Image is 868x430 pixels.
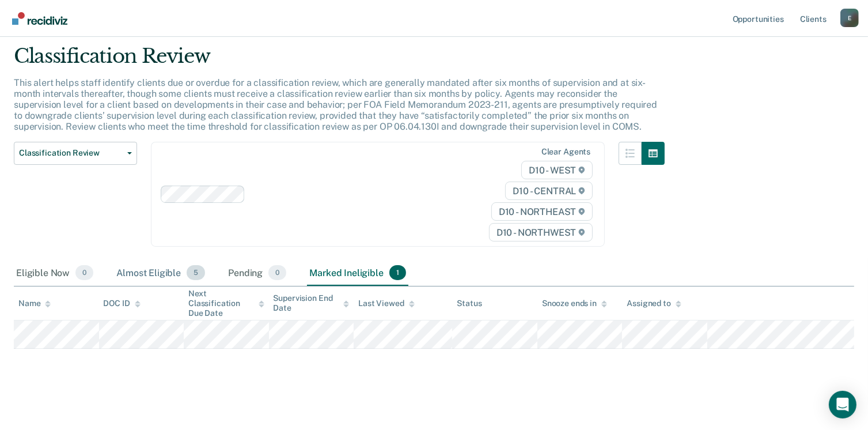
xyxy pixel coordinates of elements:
[829,391,856,418] div: Open Intercom Messenger
[505,182,593,200] span: D10 - CENTRAL
[457,299,482,308] div: Status
[114,261,207,286] div: Almost Eligible5
[14,142,137,165] button: Classification Review
[14,44,665,77] div: Classification Review
[542,299,607,308] div: Snooze ends in
[389,265,406,280] span: 1
[104,299,141,308] div: DOC ID
[840,9,859,27] button: Profile dropdown button
[840,9,859,27] div: E
[12,12,67,25] img: Recidiviz
[627,299,681,308] div: Assigned to
[14,261,96,286] div: Eligible Now0
[358,299,414,308] div: Last Viewed
[14,77,657,133] p: This alert helps staff identify clients due or overdue for a classification review, which are gen...
[307,261,408,286] div: Marked Ineligible1
[226,261,289,286] div: Pending0
[268,265,286,280] span: 0
[19,148,123,158] span: Classification Review
[187,265,205,280] span: 5
[75,265,93,280] span: 0
[489,223,593,242] span: D10 - NORTHWEST
[521,161,593,179] span: D10 - WEST
[541,147,590,157] div: Clear agents
[18,299,51,308] div: Name
[188,289,264,318] div: Next Classification Due Date
[491,202,593,221] span: D10 - NORTHEAST
[274,293,350,313] div: Supervision End Date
